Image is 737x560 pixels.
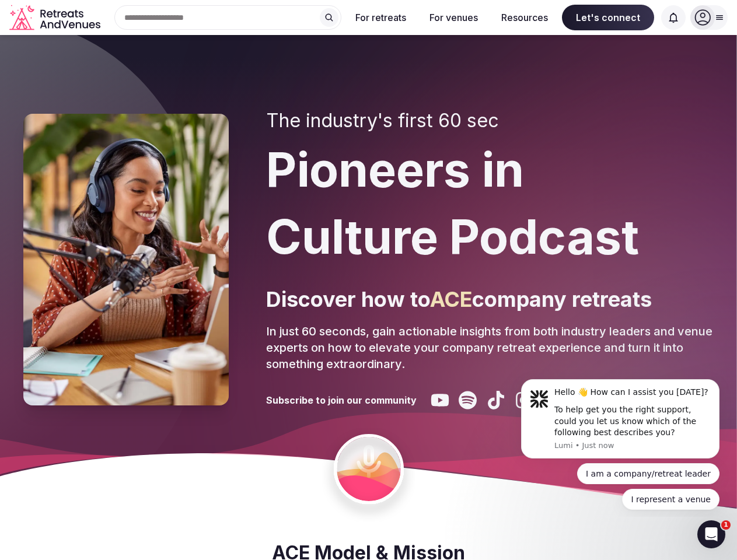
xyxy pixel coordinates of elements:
h1: Pioneers in Culture Podcast [266,136,714,271]
a: Visit the homepage [9,5,103,31]
span: 1 [721,520,731,530]
svg: Retreats and Venues company logo [9,5,103,31]
p: Discover how to company retreats [266,285,714,314]
button: For venues [420,5,487,30]
p: In just 60 seconds, gain actionable insights from both industry leaders and venue experts on how ... [266,323,714,372]
span: Let's connect [562,5,654,30]
button: For retreats [346,5,415,30]
button: Resources [492,5,557,30]
h3: Subscribe to join our community [266,394,417,407]
span: ACE [430,286,472,312]
iframe: Intercom notifications message [504,369,737,517]
img: Pioneers in Culture Podcast [23,114,229,405]
iframe: Intercom live chat [697,520,725,548]
h2: The industry's first 60 sec [266,110,714,132]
